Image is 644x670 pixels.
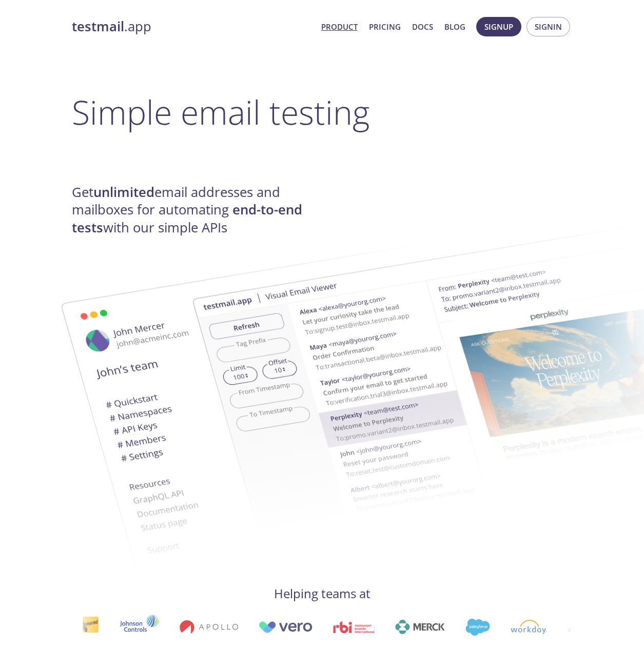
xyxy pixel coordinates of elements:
[506,620,543,634] img: workday
[175,620,234,634] img: apollo
[484,20,513,33] span: Signup
[72,18,313,35] a: testmail.app
[72,184,322,237] h4: Get email addresses and mailboxes for automating with our simple APIs
[444,20,465,33] a: Blog
[115,615,155,639] img: johnsoncontrols
[369,20,401,33] a: Pricing
[321,20,358,33] a: Product
[255,621,309,633] img: vero
[93,183,154,201] strong: unlimited
[72,585,573,602] h4: Helping teams at
[329,621,371,633] img: rbi
[22,238,576,585] img: testmail-email-viewer
[72,17,124,35] strong: testmail
[535,20,562,33] span: Signin
[461,619,486,636] img: salesforce
[72,92,573,132] h1: Simple email testing
[526,17,570,36] button: Signin
[412,20,433,33] a: Docs
[391,620,441,634] img: merck
[476,17,521,36] button: Signup
[72,201,302,236] strong: end-to-end tests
